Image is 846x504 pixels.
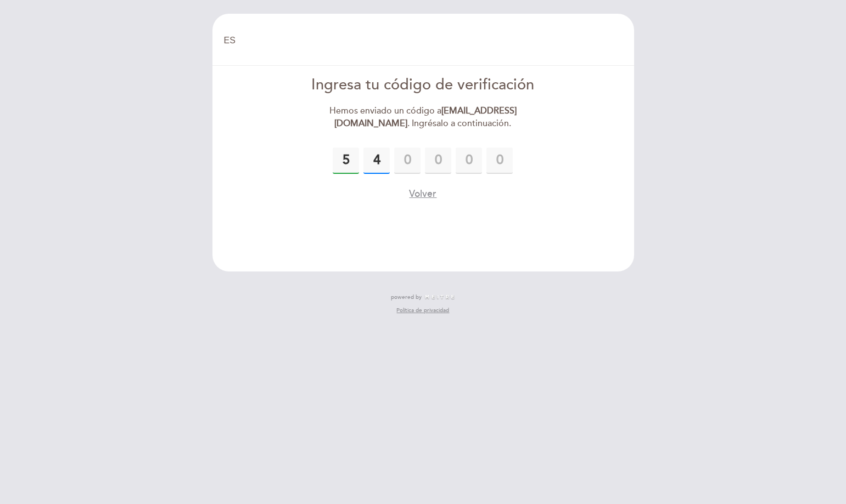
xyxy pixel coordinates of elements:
[297,75,549,96] div: Ingresa tu código de verificación
[396,307,449,314] a: Política de privacidad
[456,148,482,174] input: 0
[486,148,513,174] input: 0
[424,295,456,300] img: MEITRE
[391,293,422,301] span: powered by
[425,148,451,174] input: 0
[333,148,359,174] input: 0
[391,293,456,301] a: powered by
[334,105,517,129] strong: [EMAIL_ADDRESS][DOMAIN_NAME]
[297,105,549,130] div: Hemos enviado un código a . Ingrésalo a continuación.
[394,148,421,174] input: 0
[409,187,436,201] button: Volver
[363,148,390,174] input: 0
